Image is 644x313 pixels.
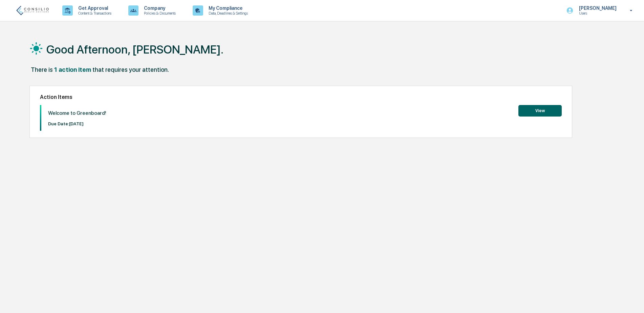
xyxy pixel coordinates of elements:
h2: Action Items [40,94,562,100]
p: My Compliance [203,5,251,11]
div: that requires your attention. [92,66,169,73]
p: Company [138,5,179,11]
h1: Good Afternoon, [PERSON_NAME]. [46,43,223,56]
p: Policies & Documents [138,11,179,16]
p: Users [574,11,620,16]
p: Data, Deadlines & Settings [203,11,251,16]
p: Welcome to Greenboard! [48,110,106,116]
div: There is [31,66,53,73]
button: View [518,105,562,117]
a: View [518,107,562,113]
p: Get Approval [73,5,115,11]
p: Content & Transactions [73,11,115,16]
div: 1 action item [54,66,91,73]
p: Due Date: [DATE] [48,121,106,126]
p: [PERSON_NAME] [574,5,620,11]
img: logo [16,6,49,15]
